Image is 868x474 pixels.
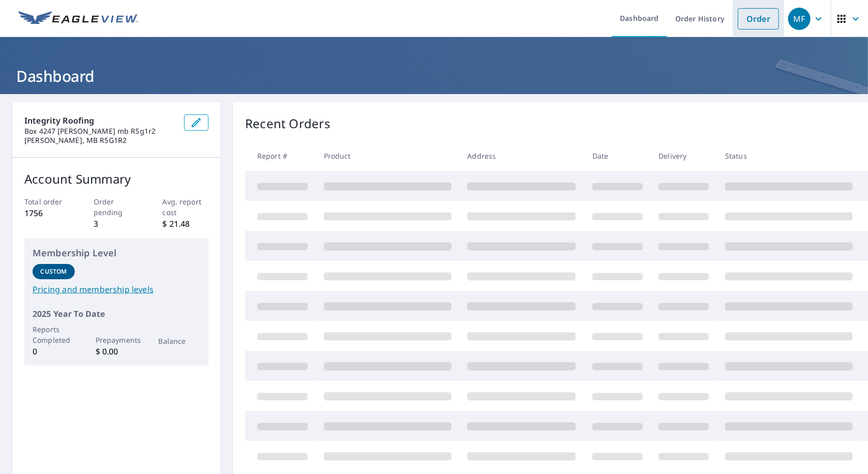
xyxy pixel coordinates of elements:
[717,141,861,171] th: Status
[788,8,811,30] div: MF
[12,66,856,86] h1: Dashboard
[96,335,138,345] p: Prepayments
[33,308,200,320] p: 2025 Year To Date
[245,141,316,171] th: Report #
[24,196,71,207] p: Total order
[459,141,584,171] th: Address
[163,196,209,218] p: Avg. report cost
[650,141,717,171] th: Delivery
[33,283,200,295] a: Pricing and membership levels
[163,218,209,230] p: $ 21.48
[24,114,176,127] p: Integrity Roofing
[33,345,75,358] p: 0
[33,324,75,345] p: Reports Completed
[18,11,138,26] img: EV Logo
[24,127,176,136] p: Box 4247 [PERSON_NAME] mb R5g1r2
[96,345,138,358] p: $ 0.00
[24,136,176,145] p: [PERSON_NAME], MB R5G1R2
[40,267,67,276] p: Custom
[94,218,140,230] p: 3
[159,336,201,346] p: Balance
[738,8,779,29] a: Order
[245,114,331,133] p: Recent Orders
[24,170,208,188] p: Account Summary
[24,207,71,219] p: 1756
[584,141,651,171] th: Date
[94,196,140,218] p: Order pending
[33,246,200,260] p: Membership Level
[316,141,460,171] th: Product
